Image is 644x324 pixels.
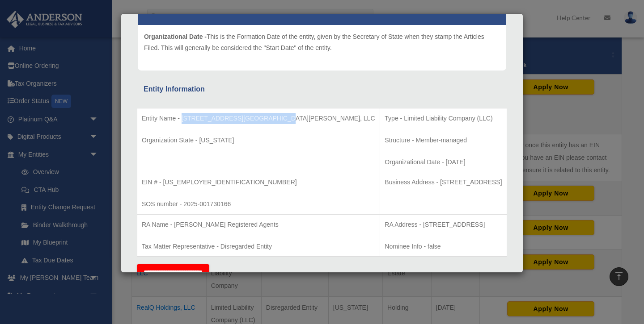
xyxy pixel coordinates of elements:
p: Entity Name - [STREET_ADDRESS][GEOGRAPHIC_DATA][PERSON_NAME], LLC [142,113,375,124]
div: Entity Information [144,83,500,96]
p: RA Name - [PERSON_NAME] Registered Agents [142,219,375,230]
p: RA Address - [STREET_ADDRESS] [385,219,502,230]
p: Nominee Info - false [385,241,502,252]
p: This is the Formation Date of the entity, given by the Secretary of State when they stamp the Art... [144,31,500,53]
p: Structure - Member-managed [385,135,502,146]
p: SOS number - 2025-001730166 [142,199,375,210]
p: Organizational Date - [DATE] [385,157,502,168]
span: Organizational Date - [144,33,207,40]
p: Organization State - [US_STATE] [142,135,375,146]
p: EIN # - [US_EMPLOYER_IDENTIFICATION_NUMBER] [142,177,375,188]
p: Tax Matter Representative - Disregarded Entity [142,241,375,252]
p: Type - Limited Liability Company (LLC) [385,113,502,124]
p: Business Address - [STREET_ADDRESS] [385,177,502,188]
